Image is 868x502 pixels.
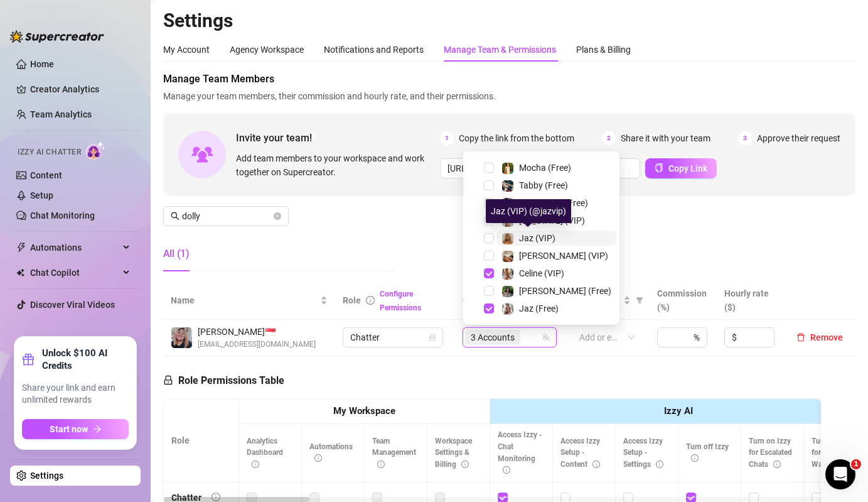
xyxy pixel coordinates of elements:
[163,72,855,87] span: Manage Team Members
[22,419,129,439] button: Start nowarrow-right
[164,399,239,483] th: Role
[30,109,92,119] a: Team Analytics
[461,461,469,468] span: info-circle
[749,437,792,469] span: Turn on Izzy for Escalated Chats
[773,461,781,468] span: info-circle
[502,303,513,315] img: Jaz (Free)
[435,437,472,469] span: Workspace Settings & Billing
[163,373,284,388] h5: Role Permissions Table
[212,493,220,501] span: info-circle
[163,43,210,57] div: My Account
[621,131,710,145] span: Share it with your team
[30,471,63,481] a: Settings
[825,459,855,489] iframe: Intercom live chat
[484,268,494,278] span: Select tree node
[274,212,281,220] button: close-circle
[812,437,854,469] span: Turn on Izzy for Time Wasters
[247,437,283,469] span: Analytics Dashboard
[576,43,631,57] div: Plans & Billing
[16,243,26,253] span: thunderbolt
[463,293,545,307] span: Creator accounts
[30,170,62,180] a: Content
[380,290,421,312] a: Configure Permissions
[656,461,663,468] span: info-circle
[22,353,35,366] span: gift
[16,268,24,277] img: Chat Copilot
[502,268,513,280] img: Celine (VIP)
[796,333,805,342] span: delete
[519,163,571,173] span: Mocha (Free)
[30,237,119,258] span: Automations
[309,442,353,463] span: Automations
[198,325,316,339] span: [PERSON_NAME] 🇸🇬
[30,300,115,310] a: Discover Viral Videos
[30,210,95,221] a: Chat Monitoring
[650,281,717,320] th: Commission (%)
[519,233,555,243] span: Jaz (VIP)
[502,251,513,262] img: Chloe (VIP)
[50,424,88,434] span: Start now
[444,43,556,57] div: Manage Team & Permissions
[171,293,318,307] span: Name
[502,163,513,174] img: Mocha (Free)
[484,163,494,173] span: Select tree node
[471,330,515,344] span: 3 Accounts
[502,180,513,192] img: Tabby (Free)
[440,131,454,145] span: 1
[30,59,54,69] a: Home
[22,382,129,407] span: Share your link and earn unlimited rewards
[333,405,395,417] strong: My Workspace
[30,79,131,99] a: Creator Analytics
[252,461,259,468] span: info-circle
[791,330,848,345] button: Remove
[503,466,510,474] span: info-circle
[314,454,322,462] span: info-circle
[171,212,179,221] span: search
[602,131,616,145] span: 2
[42,347,129,372] strong: Unlock $100 AI Credits
[163,89,855,103] span: Manage your team members, their commission and hourly rate, and their permissions.
[163,9,855,33] h2: Settings
[236,151,435,179] span: Add team members to your workspace and work together on Supercreator.
[519,251,608,261] span: [PERSON_NAME] (VIP)
[810,332,843,342] span: Remove
[655,163,663,172] span: copy
[686,442,729,463] span: Turn off Izzy
[484,233,494,243] span: Select tree node
[230,43,304,57] div: Agency Workspace
[757,131,840,145] span: Approve their request
[163,375,173,385] span: lock
[623,437,663,469] span: Access Izzy Setup - Settings
[484,303,494,314] span: Select tree node
[10,30,104,43] img: logo-BBDzfeDw.svg
[377,461,385,468] span: info-circle
[484,286,494,296] span: Select tree node
[633,291,646,310] span: filter
[484,216,494,226] span: Select tree node
[519,303,559,314] span: Jaz (Free)
[486,199,571,223] div: Jaz (VIP) (@jazvip)
[163,281,335,320] th: Name
[86,141,105,160] img: AI Chatter
[691,454,699,462] span: info-circle
[502,233,513,244] img: Jaz (VIP)
[429,334,436,341] span: lock
[465,330,520,345] span: 3 Accounts
[645,158,717,178] button: Copy Link
[542,334,550,341] span: team
[592,461,600,468] span: info-circle
[93,425,102,434] span: arrow-right
[350,328,436,347] span: Chatter
[519,268,564,278] span: Celine (VIP)
[459,131,574,145] span: Copy the link from the bottom
[343,295,361,305] span: Role
[502,198,513,209] img: Georgia (Free)
[18,146,81,158] span: Izzy AI Chatter
[236,130,440,146] span: Invite your team!
[372,437,416,469] span: Team Management
[519,286,611,296] span: [PERSON_NAME] (Free)
[324,43,424,57] div: Notifications and Reports
[30,263,119,283] span: Chat Copilot
[717,281,784,320] th: Hourly rate ($)
[182,209,271,223] input: Search members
